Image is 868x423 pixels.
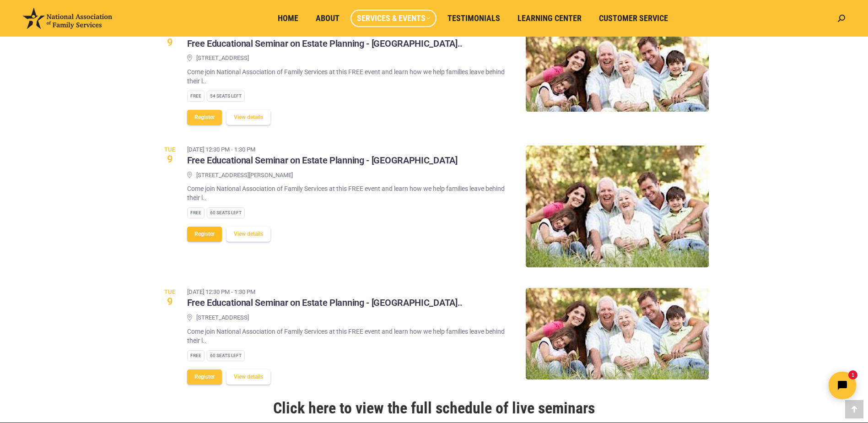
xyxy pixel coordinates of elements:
span: [STREET_ADDRESS][PERSON_NAME] [196,171,293,180]
span: Services & Events [357,13,430,23]
a: Click here to view the full schedule of live seminars [273,399,595,417]
p: Come join National Association of Family Services at this FREE event and learn how we help famili... [187,184,512,202]
a: Testimonials [441,10,507,27]
span: Learning Center [518,13,582,23]
span: About [316,13,340,23]
time: [DATE] 12:30 pm - 1:30 pm [187,145,458,154]
h3: Free Educational Seminar on Estate Planning - [GEOGRAPHIC_DATA] [187,155,458,167]
span: Tue [160,289,180,295]
span: [STREET_ADDRESS] [196,54,249,63]
span: Testimonials [447,13,500,23]
time: [DATE] 12:30 pm - 1:30 pm [187,287,463,297]
div: Free [187,207,205,218]
h3: Free Educational Seminar on Estate Planning - [GEOGRAPHIC_DATA].. [187,38,463,50]
span: Tue [160,146,180,152]
a: Customer Service [593,10,674,27]
button: Register [187,369,222,385]
span: [STREET_ADDRESS] [196,314,249,322]
h3: Free Educational Seminar on Estate Planning - [GEOGRAPHIC_DATA].. [187,297,463,309]
p: Come join National Association of Family Services at this FREE event and learn how we help famili... [187,67,512,86]
div: Free [187,350,205,361]
div: 60 Seats left [207,207,245,218]
div: 60 Seats left [207,350,245,361]
button: View details [226,369,270,385]
span: 9 [160,297,180,307]
span: 9 [160,154,180,164]
a: Learning Center [511,10,588,27]
a: Home [271,10,305,27]
div: 54 Seats left [207,91,245,102]
img: Free Educational Seminar on Estate Planning - South San Jose [526,29,709,112]
img: Free Educational Seminar on Estate Planning - Murrieta [526,146,709,268]
iframe: Tidio Chat [706,364,864,407]
img: Free Educational Seminar on Estate Planning - Monterey Park [526,288,709,380]
button: View details [226,227,270,242]
span: Home [278,13,298,23]
a: About [309,10,346,27]
span: 9 [160,38,180,48]
img: National Association of Family Services [23,8,112,29]
div: Free [187,91,205,102]
span: Customer Service [599,13,668,23]
p: Come join National Association of Family Services at this FREE event and learn how we help famili... [187,327,512,345]
button: Register [187,227,222,242]
button: Register [187,110,222,125]
button: View details [226,110,270,125]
